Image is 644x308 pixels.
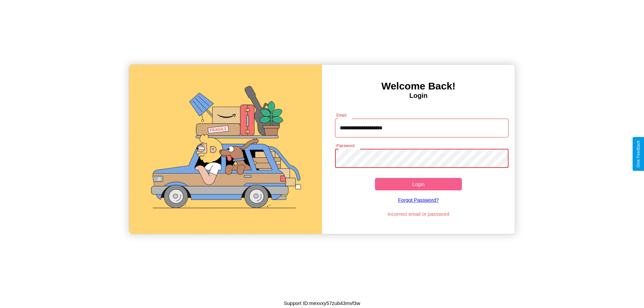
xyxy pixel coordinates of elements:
h3: Welcome Back! [322,80,515,92]
label: Password [336,143,354,148]
label: Email [336,112,347,118]
button: Login [375,178,462,190]
div: Give Feedback [636,140,641,168]
img: gif [129,65,322,234]
p: Incorrect email or password [332,209,505,219]
p: Support ID: mexvxy57zub43mvf3w [284,299,360,308]
h4: Login [322,92,515,100]
a: Forgot Password? [332,190,505,209]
